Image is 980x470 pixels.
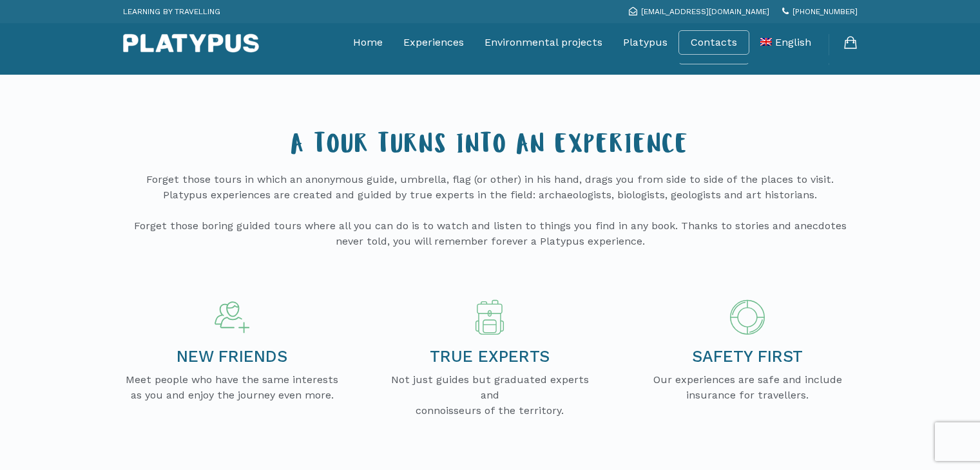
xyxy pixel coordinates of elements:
span: A TOUR TURNS INTO AN EXPERIENCE [291,134,689,161]
span: [PHONE_NUMBER] [793,7,858,16]
a: [EMAIL_ADDRESS][DOMAIN_NAME] [629,7,769,16]
span: NEW FRIENDS [177,347,287,366]
span: SAFETY FIRST [692,347,803,366]
p: Forget those tours in which an anonymous guide, umbrella, flag (or other) in his hand, drags you ... [126,172,854,249]
a: Experiences [403,26,464,59]
span: [EMAIL_ADDRESS][DOMAIN_NAME] [641,7,769,16]
p: Meet people who have the same interests as you and enjoy the journey even more. [123,372,342,403]
a: Platypus [623,26,668,59]
p: LEARNING BY TRAVELLING [123,3,220,20]
a: English [760,26,811,59]
a: Environmental projects [485,26,602,59]
a: [PHONE_NUMBER] [782,7,858,16]
p: Our experiences are safe and include insurance for travellers. [638,372,857,403]
span: English [775,36,811,48]
img: Platypus [123,33,259,53]
a: Home [353,26,383,59]
p: Not just guides but graduated experts and connoisseurs of the territory. [380,372,599,418]
span: TRUE EXPERTS [430,347,550,366]
a: Contacts [691,36,737,49]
